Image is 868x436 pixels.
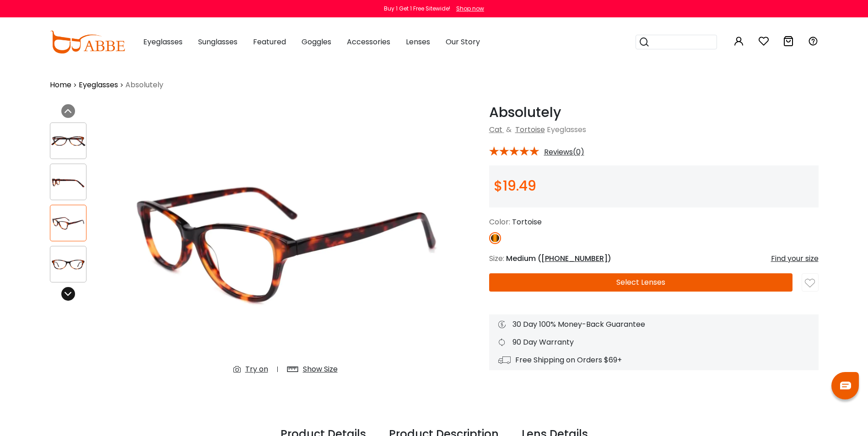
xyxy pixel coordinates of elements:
[494,176,536,196] span: $19.49
[50,132,86,150] img: Absolutely Tortoise TR Eyeglasses , SpringHinges , UniversalBridgeFit Frames from ABBE Glasses
[253,37,286,47] span: Featured
[446,37,480,47] span: Our Story
[489,124,502,135] a: Cat
[303,364,338,375] div: Show Size
[489,273,793,292] button: Select Lenses
[79,80,118,90] a: Eyeglasses
[384,5,450,13] div: Buy 1 Get 1 Free Sitewide!
[504,124,513,135] span: &
[347,37,390,47] span: Accessories
[771,253,819,264] div: Find your size
[506,253,611,264] span: Medium ( )
[452,5,484,12] a: Shop now
[515,124,545,135] a: Tortoise
[456,5,484,13] div: Shop now
[198,37,237,47] span: Sunglasses
[143,37,183,47] span: Eyeglasses
[125,80,163,90] span: Absolutely
[805,278,815,288] img: like
[498,355,809,366] div: Free Shipping on Orders $69+
[406,37,430,47] span: Lenses
[50,80,71,90] a: Home
[489,104,819,121] h1: Absolutely
[840,382,851,389] img: chat
[119,104,453,382] img: Absolutely Tortoise TR Eyeglasses , SpringHinges , UniversalBridgeFit Frames from ABBE Glasses
[50,255,86,273] img: Absolutely Tortoise TR Eyeglasses , SpringHinges , UniversalBridgeFit Frames from ABBE Glasses
[245,364,268,375] div: Try on
[489,253,504,264] span: Size:
[302,37,331,47] span: Goggles
[498,337,809,348] div: 90 Day Warranty
[50,173,86,191] img: Absolutely Tortoise TR Eyeglasses , SpringHinges , UniversalBridgeFit Frames from ABBE Glasses
[541,253,608,264] span: [PHONE_NUMBER]
[544,148,584,156] span: Reviews(0)
[512,217,542,227] span: Tortoise
[50,214,86,232] img: Absolutely Tortoise TR Eyeglasses , SpringHinges , UniversalBridgeFit Frames from ABBE Glasses
[50,31,125,53] img: abbeglasses.com
[547,124,586,135] span: Eyeglasses
[489,217,510,227] span: Color:
[498,319,809,330] div: 30 Day 100% Money-Back Guarantee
